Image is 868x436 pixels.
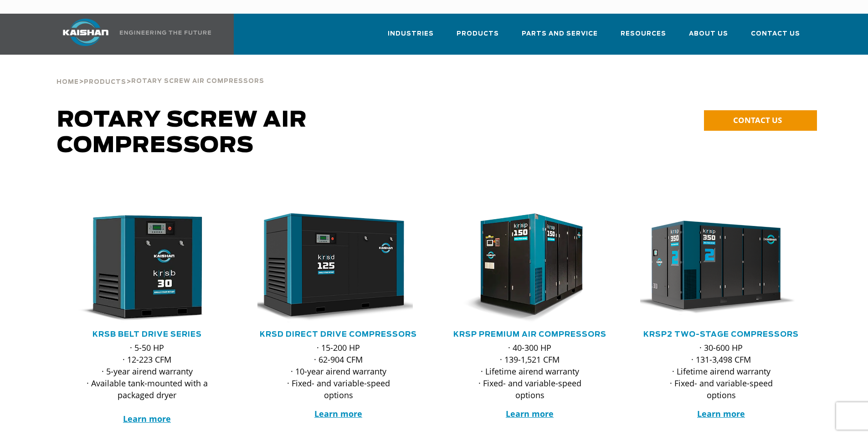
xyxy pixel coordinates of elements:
a: About Us [689,22,728,53]
img: krsp350 [633,213,796,323]
a: Products [457,22,499,53]
span: Industries [388,29,434,39]
p: · 15-200 HP · 62-904 CFM · 10-year airend warranty · Fixed- and variable-speed options [276,342,401,401]
a: KRSP Premium Air Compressors [453,331,606,338]
img: krsp150 [442,213,604,323]
span: Contact Us [751,29,800,39]
a: KRSB Belt Drive Series [92,331,202,338]
a: Learn more [314,408,362,419]
div: krsp350 [640,213,802,323]
span: Rotary Screw Air Compressors [131,78,264,84]
a: Learn more [697,408,745,419]
img: Engineering the future [120,31,211,35]
span: Parts and Service [522,29,598,39]
div: krsd125 [257,213,420,323]
a: Learn more [506,408,554,419]
p: · 5-50 HP · 12-223 CFM · 5-year airend warranty · Available tank-mounted with a packaged dryer [84,342,210,425]
a: CONTACT US [704,110,817,131]
a: KRSD Direct Drive Compressors [260,331,417,338]
span: Products [84,79,126,85]
span: CONTACT US [733,115,782,125]
a: Contact Us [751,22,800,53]
img: kaishan logo [51,19,120,46]
span: Rotary Screw Air Compressors [57,109,307,157]
img: krsd125 [251,213,413,323]
a: Products [84,77,126,86]
div: > > [56,55,264,89]
a: Home [56,77,79,86]
span: Home [56,79,79,85]
div: krsb30 [66,213,228,323]
a: Industries [388,22,434,53]
span: About Us [689,29,728,39]
img: krsb30 [59,213,221,323]
a: Learn more [123,413,171,424]
a: Resources [621,22,666,53]
a: KRSP2 Two-Stage Compressors [643,331,799,338]
p: · 40-300 HP · 139-1,521 CFM · Lifetime airend warranty · Fixed- and variable-speed options [467,342,593,401]
a: Kaishan USA [51,14,213,55]
span: Resources [621,29,666,39]
span: Products [457,29,499,39]
p: · 30-600 HP · 131-3,498 CFM · Lifetime airend warranty · Fixed- and variable-speed options [658,342,784,401]
div: krsp150 [449,213,611,323]
a: Parts and Service [522,22,598,53]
